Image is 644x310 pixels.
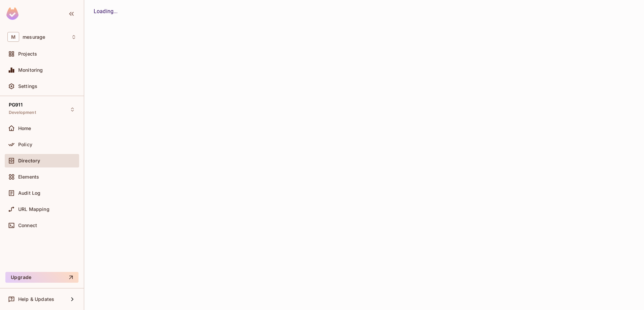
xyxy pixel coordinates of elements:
span: Policy [18,142,32,147]
span: Audit Log [18,190,40,196]
span: Settings [18,84,37,89]
span: Elements [18,174,39,180]
span: Connect [18,223,37,228]
button: Upgrade [5,272,78,283]
span: Development [9,110,36,115]
span: Help & Updates [18,297,54,302]
img: SReyMgAAAABJRU5ErkJggg== [6,7,19,20]
div: Loading... [94,7,635,15]
span: Projects [18,51,37,57]
span: Workspace: mesurage [23,34,45,40]
span: PG911 [9,102,23,107]
span: Directory [18,158,40,163]
span: Home [18,126,31,131]
span: M [7,32,19,42]
span: URL Mapping [18,207,50,212]
span: Monitoring [18,67,43,73]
